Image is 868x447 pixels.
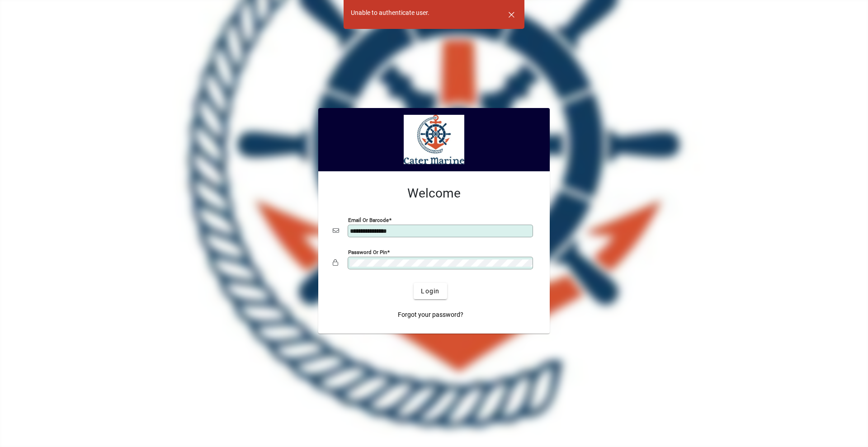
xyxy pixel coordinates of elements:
button: Dismiss [500,4,522,25]
span: Forgot your password? [398,310,463,320]
h2: Welcome [333,186,535,201]
button: Login [414,283,447,299]
mat-label: Email or Barcode [348,217,389,223]
span: Login [421,287,439,296]
mat-label: Password or Pin [348,249,387,255]
a: Forgot your password? [394,306,467,323]
div: Unable to authenticate user. [351,8,429,18]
